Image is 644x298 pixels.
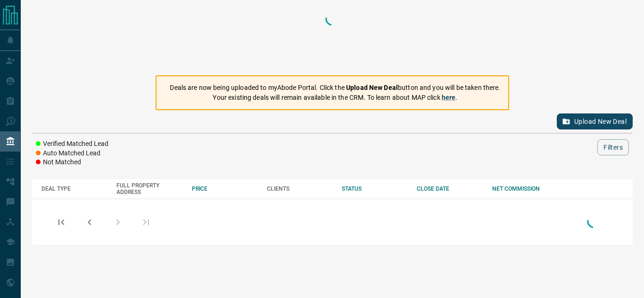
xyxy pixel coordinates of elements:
[192,185,257,192] div: PRICE
[170,83,500,93] p: Deals are now being uploaded to myAbode Portal. Click the button and you will be taken there.
[597,139,629,155] button: Filters
[417,185,482,192] div: CLOSE DATE
[116,182,182,195] div: FULL PROPERTY ADDRESS
[442,94,456,101] a: here
[585,212,603,232] div: Loading
[36,158,108,167] li: Not Matched
[492,185,558,192] div: NET COMMISSION
[557,113,633,129] button: Upload New Deal
[36,139,108,149] li: Verified Matched Lead
[36,149,108,158] li: Auto Matched Lead
[342,185,407,192] div: STATUS
[346,84,398,91] strong: Upload New Deal
[323,9,342,66] div: Loading
[41,185,107,192] div: DEAL TYPE
[267,185,332,192] div: CLIENTS
[170,93,500,103] p: Your existing deals will remain available in the CRM. To learn about MAP click .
